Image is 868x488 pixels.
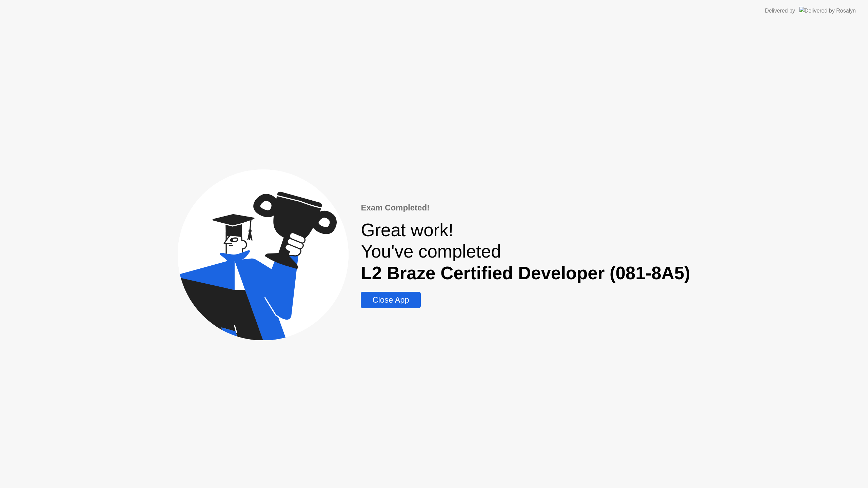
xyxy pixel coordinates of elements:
[361,263,690,283] b: L2 Braze Certified Developer (081-8A5)
[361,202,690,214] div: Exam Completed!
[361,292,420,308] button: Close App
[361,219,690,284] div: Great work! You've completed
[799,7,856,15] img: Delivered by Rosalyn
[363,295,418,305] div: Close App
[765,7,795,15] div: Delivered by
